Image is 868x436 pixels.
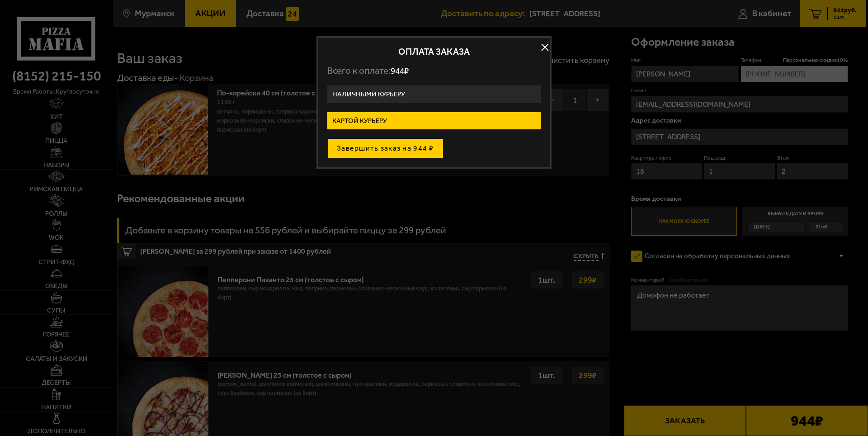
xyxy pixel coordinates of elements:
label: Наличными курьеру [327,85,541,103]
label: Картой курьеру [327,112,541,130]
span: 944 ₽ [391,66,409,76]
h2: Оплата заказа [327,47,541,56]
p: Всего к оплате: [327,65,541,76]
button: Завершить заказ на 944 ₽ [327,138,443,158]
